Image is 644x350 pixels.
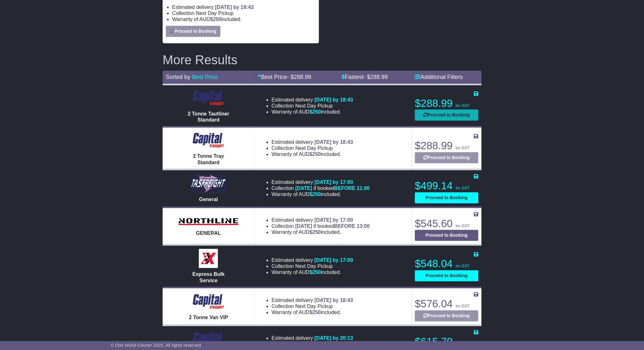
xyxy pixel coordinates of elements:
[312,310,321,315] span: 250
[272,185,370,191] li: Collection
[415,270,478,281] button: Proceed to Booking
[190,174,226,193] img: Tasfreight: General
[192,271,225,283] span: Express Bulk Service
[287,74,311,80] span: - $
[309,192,321,197] span: $
[370,74,387,80] span: 288.99
[295,185,312,191] span: [DATE]
[210,17,221,22] span: $
[312,109,321,115] span: 250
[196,10,233,16] span: Next Day Pickup
[190,88,227,108] img: CapitalTransport: 2 Tonne Tautliner Standard
[192,74,218,80] a: Best Price
[314,335,353,341] span: [DATE] by 20:13
[314,179,353,185] span: [DATE] by 17:00
[312,229,321,235] span: 250
[272,229,370,235] li: Warranty of AUD included.
[415,310,478,321] button: Proceed to Booking
[193,153,224,165] span: 2 Tonne Tray Standard
[415,74,463,80] a: Additional Filters
[309,310,321,315] span: $
[166,74,190,80] span: Sorted by
[272,269,353,275] li: Warranty of AUD included.
[295,223,312,229] span: [DATE]
[314,257,353,263] span: [DATE] by 17:00
[295,185,370,191] span: if booked
[415,179,478,192] p: $499.14
[357,185,370,191] span: 11:00
[334,185,355,191] span: BEFORE
[309,151,321,157] span: $
[415,152,478,163] button: Proceed to Booking
[272,217,370,223] li: Estimated delivery
[415,217,478,230] p: $545.60
[272,257,353,263] li: Estimated delivery
[272,145,353,151] li: Collection
[314,139,353,145] span: [DATE] by 18:43
[166,26,220,37] button: Proceed to Booking
[190,131,227,150] img: CapitalTransport: 2 Tonne Tray Standard
[309,269,321,275] span: $
[295,145,333,151] span: Next Day Pickup
[215,4,254,10] span: [DATE] by 18:43
[272,303,353,309] li: Collection
[272,103,353,109] li: Collection
[314,297,353,303] span: [DATE] by 18:43
[363,74,387,80] span: - $
[415,192,478,203] button: Proceed to Booking
[312,151,321,157] span: 250
[272,263,353,269] li: Collection
[455,264,469,268] span: inc GST
[163,53,481,67] h2: More Results
[111,343,202,348] span: © One World Courier 2025. All rights reserved.
[213,17,221,22] span: 250
[455,304,469,308] span: inc GST
[295,103,333,108] span: Next Day Pickup
[357,223,370,229] span: 13:00
[312,269,321,275] span: 250
[455,224,469,228] span: inc GST
[258,74,311,80] a: Best Price- $288.99
[199,197,218,202] span: General
[415,257,478,270] p: $548.04
[172,16,316,22] li: Warranty of AUD included.
[309,229,321,235] span: $
[196,230,221,236] span: GENERAL
[272,151,353,157] li: Warranty of AUD included.
[272,191,370,197] li: Warranty of AUD included.
[415,335,478,348] p: $615.70
[272,335,353,341] li: Estimated delivery
[294,74,311,80] span: 288.99
[190,330,227,349] img: CapitalTransport: 1 Tonne Tray VIP
[295,304,333,309] span: Next Day Pickup
[272,179,370,185] li: Estimated delivery
[455,146,469,150] span: inc GST
[295,223,370,229] span: if booked
[295,263,333,269] span: Next Day Pickup
[272,97,353,103] li: Estimated delivery
[341,74,387,80] a: Fastest- $288.99
[272,223,370,229] li: Collection
[415,139,478,152] p: $288.99
[334,223,355,229] span: BEFORE
[272,309,353,315] li: Warranty of AUD included.
[172,10,316,16] li: Collection
[455,103,469,108] span: inc GST
[189,315,228,320] span: 2 Tonne Van VIP
[190,292,227,311] img: CapitalTransport: 2 Tonne Van VIP
[314,217,353,223] span: [DATE] by 17:00
[272,297,353,303] li: Estimated delivery
[272,109,353,115] li: Warranty of AUD included.
[312,192,321,197] span: 250
[415,297,478,310] p: $576.04
[309,109,321,115] span: $
[199,249,218,268] img: Border Express: Express Bulk Service
[415,97,478,110] p: $288.99
[188,111,229,122] span: 2 Tonne Tautliner Standard
[415,230,478,241] button: Proceed to Booking
[314,97,353,102] span: [DATE] by 18:43
[177,216,240,227] img: Northline Distribution: GENERAL
[272,139,353,145] li: Estimated delivery
[455,186,469,190] span: inc GST
[172,4,316,10] li: Estimated delivery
